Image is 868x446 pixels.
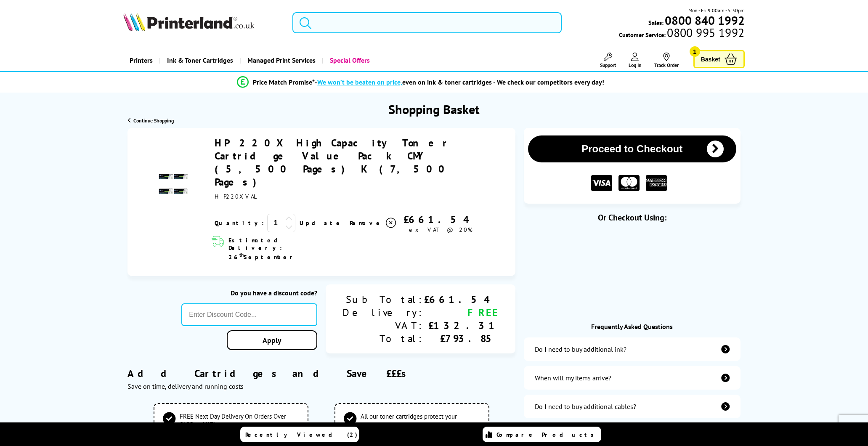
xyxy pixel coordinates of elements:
[664,16,745,24] a: 0800 840 1992
[123,13,281,33] a: Printerland Logo
[548,279,716,309] div: Amazon Pay - Use your Amazon account
[535,345,626,353] div: Do I need to buy additional ink?
[342,319,424,332] div: VAT:
[524,366,741,390] a: items-arrive
[528,135,736,162] button: Proceed to Checkout
[239,252,244,258] sup: th
[181,289,317,297] div: Do you have a discount code?
[409,226,472,234] span: ex VAT @ 20%
[123,50,159,71] a: Printers
[646,175,667,191] img: American Express
[688,6,745,14] span: Mon - Fri 9:00am - 5:30pm
[127,354,515,403] div: Add Cartridges and Save £££s
[128,117,174,124] a: Continue Shopping
[240,427,359,442] a: Recently Viewed (2)
[693,50,745,68] a: Basket 1
[215,193,257,200] span: HP220XVAL
[397,213,485,226] div: £661.54
[227,330,317,350] a: Apply
[629,53,642,68] a: Log In
[315,78,604,86] div: - even on ink & toner cartridges - We check our competitors every day!
[245,431,358,438] span: Recently Viewed (2)
[300,219,343,227] a: Update
[342,332,424,345] div: Total:
[524,212,741,223] div: Or Checkout Using:
[159,50,239,71] a: Ink & Toner Cartridges
[350,217,397,229] a: Delete item from your basket
[424,332,499,345] div: £793.85
[133,117,174,124] span: Continue Shopping
[239,50,322,71] a: Managed Print Services
[535,374,611,382] div: When will my items arrive?
[483,427,601,442] a: Compare Products
[127,382,515,390] div: Save on time, delivery and running costs
[215,136,451,188] a: HP 220X High Capacity Toner Cartridge Value Pack CMY (5,500 Pages) K (7,500 Pages)
[524,395,741,418] a: additional-cables
[535,402,636,411] div: Do I need to buy additional cables?
[629,62,642,68] span: Log In
[350,219,383,227] span: Remove
[228,236,332,261] span: Estimated Delivery: 26 September
[317,78,402,86] span: We won’t be beaten on price,
[665,13,745,28] b: 0800 840 1992
[181,303,317,326] input: Enter Discount Code...
[619,29,744,39] span: Customer Service:
[666,29,744,37] span: 0800 995 1992
[701,53,720,65] span: Basket
[618,175,640,191] img: MASTER CARD
[496,431,598,438] span: Compare Products
[600,62,616,68] span: Support
[424,306,499,319] div: FREE
[322,50,376,71] a: Special Offers
[388,101,480,117] h1: Shopping Basket
[253,78,315,86] span: Price Match Promise*
[342,293,424,306] div: Sub Total:
[424,293,499,306] div: £661.54
[524,322,741,331] div: Frequently Asked Questions
[167,50,233,71] span: Ink & Toner Cartridges
[648,19,664,27] span: Sales:
[654,53,679,68] a: Track Order
[690,46,700,57] span: 1
[180,412,300,428] span: FREE Next Day Delivery On Orders Over £125 ex VAT*
[123,13,255,31] img: Printerland Logo
[159,169,188,199] img: HP 220X High Capacity Toner Cartridge Value Pack CMY (5,500 Pages) K (7,500 Pages)
[424,319,499,332] div: £132.31
[342,306,424,319] div: Delivery:
[102,75,740,90] li: modal_Promise
[548,236,716,255] iframe: PayPal
[215,219,264,227] span: Quantity:
[524,337,741,361] a: additional-ink
[600,53,616,68] a: Support
[361,412,480,428] span: All our toner cartridges protect your warranty
[591,175,612,191] img: VISA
